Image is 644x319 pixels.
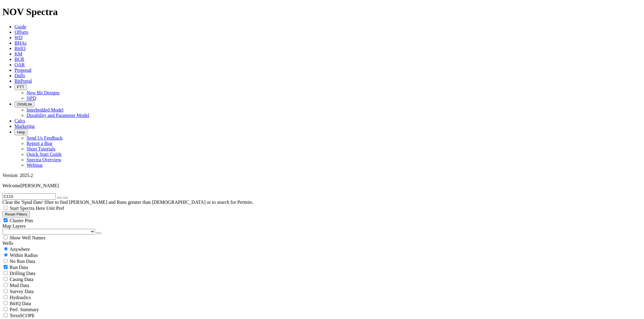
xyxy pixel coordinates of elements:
button: Help [14,129,27,135]
span: Anywhere [10,247,30,252]
a: Calcs [14,118,25,123]
input: Search [2,193,56,200]
a: Marketing [14,124,35,129]
filter-controls-checkbox: Performance Summary [2,306,642,312]
a: Dulls [14,73,25,78]
button: OrbitLite [14,101,34,107]
span: Within Radius [10,253,38,258]
a: WD [14,35,23,40]
span: Mud Data [10,283,29,288]
a: Guide [14,24,26,29]
a: Offsets [14,30,28,35]
a: Spectra Overview [27,157,61,162]
span: Survey Data [10,289,34,294]
a: BHAs [14,40,27,46]
input: Start Spectra Here [4,206,8,210]
span: Hydraulics [10,295,31,300]
span: Cluster Pins [10,218,33,223]
span: Drilling Data [10,271,35,276]
span: Perf. Summary [10,307,39,312]
span: Clear the 'Spud Date' filter to find [PERSON_NAME] and Runs greater than [DEMOGRAPHIC_DATA] or to... [2,200,253,205]
filter-controls-checkbox: TerraSCOPE Data [2,312,642,318]
a: Report a Bug [27,141,52,146]
a: Proposal [14,68,31,73]
div: Wells [2,241,642,246]
span: [PERSON_NAME] [21,183,59,188]
filter-controls-checkbox: Hydraulics Analysis [2,294,642,300]
span: Map Layers [2,223,26,229]
button: FTT [14,84,27,90]
a: OAR [14,62,25,67]
span: FTT [17,85,24,89]
a: Interbedded Model [27,107,63,112]
span: Show Well Names [10,235,45,240]
span: BitIQ Data [10,301,31,306]
button: Reset Filters [2,211,30,217]
p: Welcome [2,183,642,188]
div: Version: 2025.2 [2,173,642,178]
a: KM [14,51,22,56]
span: Casing Data [10,277,34,282]
span: No Run Data [10,259,35,264]
span: Help [17,130,25,134]
h1: NOV Spectra [2,6,642,17]
span: Unit Pref [46,206,64,211]
a: BitIQ [14,46,25,51]
a: Webinar [27,163,43,168]
a: Durability and Parameter Model [27,113,89,118]
span: Run Data [10,265,28,270]
span: TerraSCOPE [10,313,35,318]
a: New Bit Designs [27,90,59,95]
a: Quick Start Guide [27,152,62,157]
a: BCR [14,57,24,62]
span: OrbitLite [17,102,32,106]
a: Short Tutorials [27,146,56,151]
a: BitPortal [14,78,32,84]
span: Start Spectra Here [10,206,45,211]
a: Send Us Feedback [27,135,62,141]
a: NPD [27,96,36,101]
